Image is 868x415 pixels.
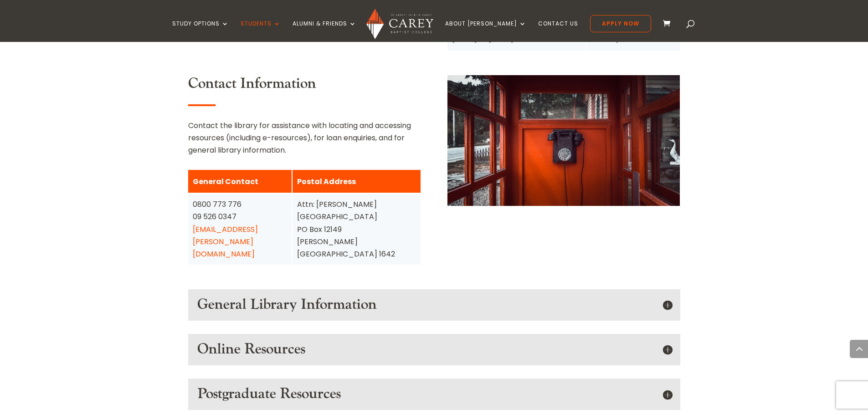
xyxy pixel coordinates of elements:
h3: Contact Information [188,75,421,97]
a: [EMAIL_ADDRESS][PERSON_NAME][DOMAIN_NAME] [193,224,258,259]
a: Apply Now [590,15,651,32]
p: Contact the library for assistance with locating and accessing resources (including e-resources),... [188,119,421,157]
strong: Postal Address [297,176,356,187]
h5: Online Resources [197,341,671,358]
h5: Postgraduate Resources [197,385,671,403]
h5: General Library Information [197,296,671,313]
strong: General Contact [193,176,258,187]
div: Attn: [PERSON_NAME][GEOGRAPHIC_DATA] PO Box 12149 [PERSON_NAME] [GEOGRAPHIC_DATA] 1642 [297,198,416,260]
a: Contact Us [538,20,578,42]
a: About [PERSON_NAME] [445,20,526,42]
img: Girl reading on the floor in a library [447,75,680,206]
a: Study Options [172,20,229,42]
a: Students [241,20,281,42]
a: Alumni & Friends [293,20,356,42]
img: Carey Baptist College [366,9,433,39]
div: 0800 773 776 09 526 0347 [193,198,288,260]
